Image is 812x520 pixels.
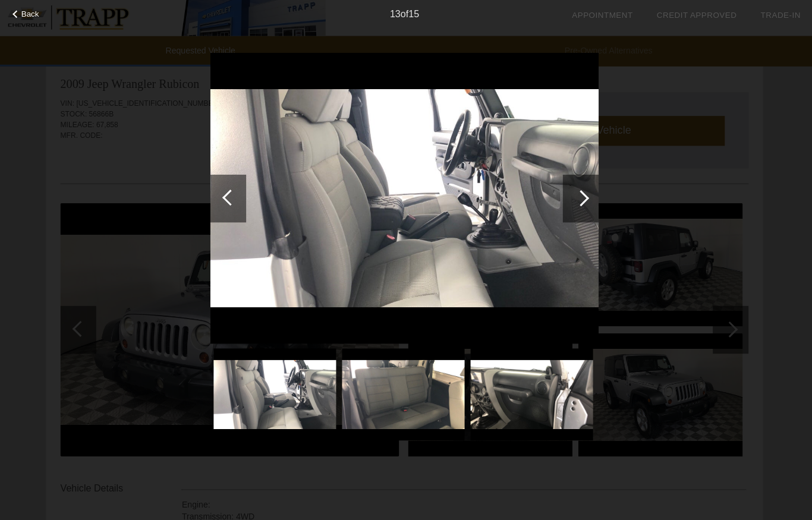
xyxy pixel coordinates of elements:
a: Credit Approved [657,13,737,22]
span: 13 [392,11,402,21]
a: Appointment [572,13,633,22]
span: Back [25,12,43,21]
img: 15.jpg [472,349,594,440]
img: 14.jpg [344,349,466,440]
span: 15 [410,11,421,21]
a: Trade-In [760,13,800,22]
img: 13.jpg [216,349,338,440]
img: 13.jpg [213,55,599,345]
